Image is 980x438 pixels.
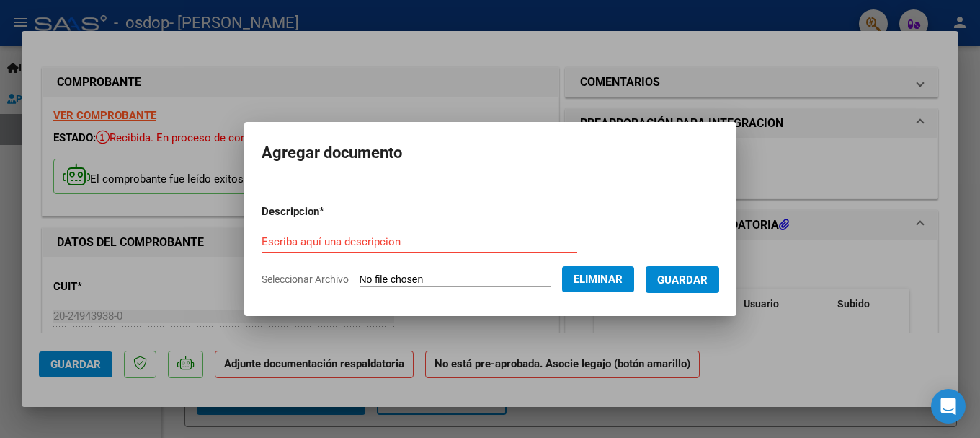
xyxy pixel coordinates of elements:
span: Seleccionar Archivo [262,273,349,285]
p: Descripcion [262,203,399,220]
span: Guardar [657,273,708,286]
div: Open Intercom Messenger [931,389,966,424]
button: Guardar [646,266,719,293]
button: Eliminar [562,266,634,292]
h2: Agregar documento [262,139,719,167]
span: Eliminar [574,273,623,286]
